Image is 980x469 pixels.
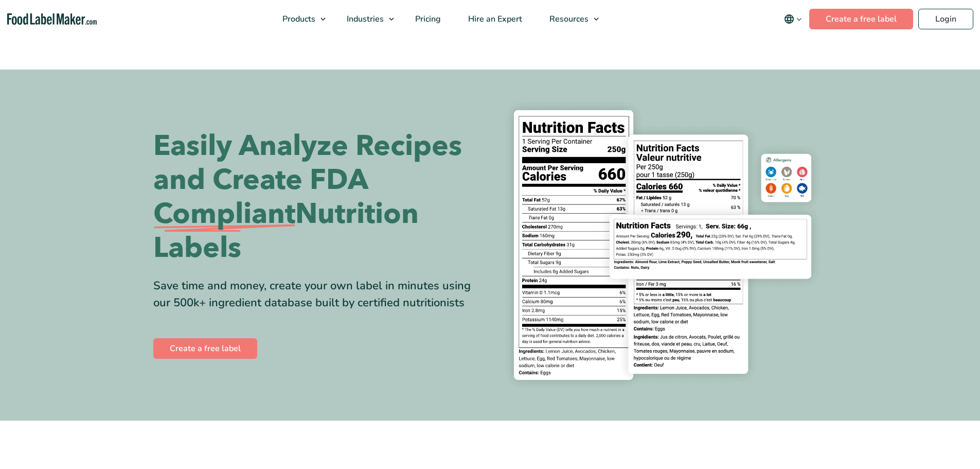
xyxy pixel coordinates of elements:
[153,338,257,359] a: Create a free label
[153,277,483,311] div: Save time and money, create your own label in minutes using our 500k+ ingredient database built b...
[344,13,385,25] span: Industries
[809,9,913,29] a: Create a free label
[412,13,442,25] span: Pricing
[546,13,590,25] span: Resources
[918,9,973,29] a: Login
[153,197,295,231] span: Compliant
[465,13,523,25] span: Hire an Expert
[279,13,316,25] span: Products
[153,129,483,265] h1: Easily Analyze Recipes and Create FDA Nutrition Labels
